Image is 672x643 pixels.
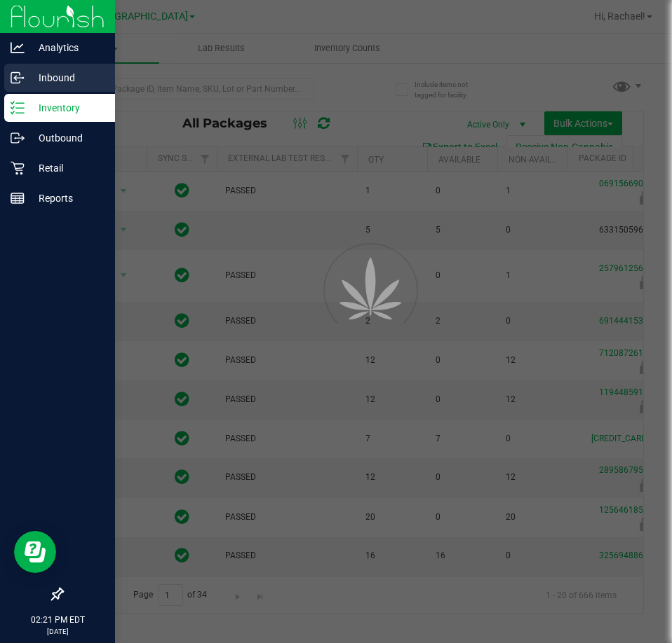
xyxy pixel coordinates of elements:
p: Reports [25,190,109,207]
p: 02:21 PM EDT [6,614,109,626]
inline-svg: Reports [11,191,25,205]
inline-svg: Analytics [11,41,25,55]
p: Inventory [25,99,109,116]
inline-svg: Inventory [11,101,25,115]
p: [DATE] [6,626,109,637]
iframe: Resource center [14,531,56,573]
p: Inbound [25,69,109,86]
inline-svg: Retail [11,161,25,175]
p: Outbound [25,130,109,146]
inline-svg: Outbound [11,131,25,145]
p: Analytics [25,39,109,56]
p: Retail [25,160,109,177]
inline-svg: Inbound [11,71,25,85]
